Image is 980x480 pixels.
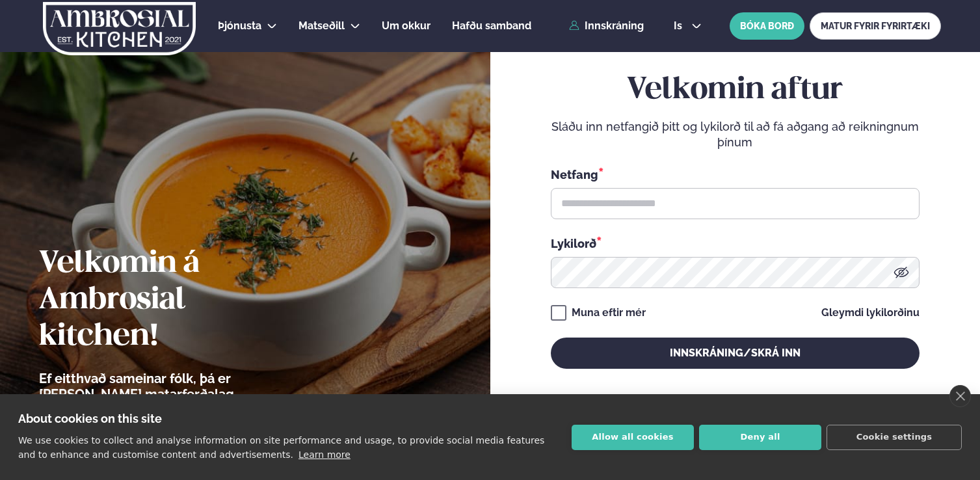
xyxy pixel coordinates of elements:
img: logo [42,2,197,55]
span: Þjónusta [218,20,261,32]
span: is [674,21,686,31]
a: Um okkur [382,18,430,34]
button: Allow all cookies [572,425,694,450]
button: Deny all [699,425,821,450]
button: Innskráning/Skrá inn [551,338,920,369]
h2: Velkomin á Ambrosial kitchen! [39,246,309,355]
button: BÓKA BORÐ [730,12,804,40]
button: is [663,21,712,31]
p: Ef eitthvað sameinar fólk, þá er [PERSON_NAME] matarferðalag. [39,371,309,402]
span: Hafðu samband [452,20,531,32]
strong: About cookies on this site [18,412,162,425]
div: Netfang [551,166,920,183]
a: MATUR FYRIR FYRIRTÆKI [810,12,941,40]
a: Matseðill [298,18,345,34]
a: Gleymdi lykilorðinu [821,308,920,318]
p: We use cookies to collect and analyse information on site performance and usage, to provide socia... [18,435,544,460]
button: Cookie settings [827,425,962,450]
h2: Velkomin aftur [551,72,920,109]
div: Lykilorð [551,235,920,252]
span: Matseðill [298,20,345,32]
a: Innskráning [569,20,644,32]
a: Þjónusta [218,18,261,34]
p: Sláðu inn netfangið þitt og lykilorð til að fá aðgang að reikningnum þínum [551,119,920,150]
a: close [949,385,971,407]
a: Hafðu samband [452,18,531,34]
span: Um okkur [382,20,430,32]
a: Learn more [298,449,351,460]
